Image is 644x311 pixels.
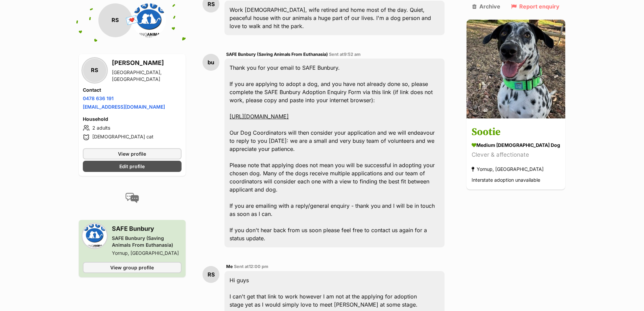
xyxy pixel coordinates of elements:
[83,124,182,132] li: 2 adults
[329,52,361,57] span: Sent at
[83,262,182,273] a: View group profile
[83,95,114,101] a: 0478 636 191
[472,165,544,174] div: Yornup, [GEOGRAPHIC_DATA]
[125,193,139,203] img: conversation-icon-4a6f8262b818ee0b60e3300018af0b2d0b884aa5de6e9bcb8d3d4eeb1a70a7c4.svg
[234,264,268,269] span: Sent at
[472,177,540,183] span: Interstate adoption unavailable
[472,142,560,149] div: medium [DEMOGRAPHIC_DATA] Dog
[224,59,445,247] div: Thank you for your email to SAFE Bunbury. If you are applying to adopt a dog, and you have not al...
[344,52,361,57] span: 9:52 am
[83,161,182,172] a: Edit profile
[110,264,154,271] span: View group profile
[226,52,328,57] span: SAFE Bunbury (Saving Animals From Euthanasia)
[132,3,166,37] img: SAFE Bunbury (Saving Animals From Euthanasia) profile pic
[83,148,182,159] a: View profile
[112,69,182,83] div: [GEOGRAPHIC_DATA], [GEOGRAPHIC_DATA]
[226,264,233,269] span: Me
[83,104,165,110] a: [EMAIL_ADDRESS][DOMAIN_NAME]
[467,120,565,190] a: Sootie medium [DEMOGRAPHIC_DATA] Dog Clever & affectionate Yornup, [GEOGRAPHIC_DATA] Interstate a...
[511,3,559,9] a: Report enquiry
[83,224,106,248] img: SAFE Bunbury (Saving Animals From Euthanasia) profile pic
[202,54,219,71] div: bu
[83,59,106,82] div: RS
[112,58,182,68] h3: [PERSON_NAME]
[98,3,132,37] div: RS
[112,224,182,234] h3: SAFE Bunbury
[112,250,182,257] div: Yornup, [GEOGRAPHIC_DATA]
[118,150,146,157] span: View profile
[125,13,140,28] span: 💌
[472,3,500,9] a: Archive
[230,113,289,120] a: [URL][DOMAIN_NAME]
[112,235,182,248] div: SAFE Bunbury (Saving Animals From Euthanasia)
[119,163,145,170] span: Edit profile
[472,151,560,160] div: Clever & affectionate
[467,20,565,118] img: Sootie
[472,125,560,140] h3: Sootie
[83,133,182,141] li: [DEMOGRAPHIC_DATA] cat
[202,266,219,283] div: RS
[224,1,445,35] div: Work [DEMOGRAPHIC_DATA], wife retired and home most of the day. Quiet, peaceful house with our an...
[83,116,182,123] h4: Household
[249,264,268,269] span: 12:00 pm
[83,87,182,93] h4: Contact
